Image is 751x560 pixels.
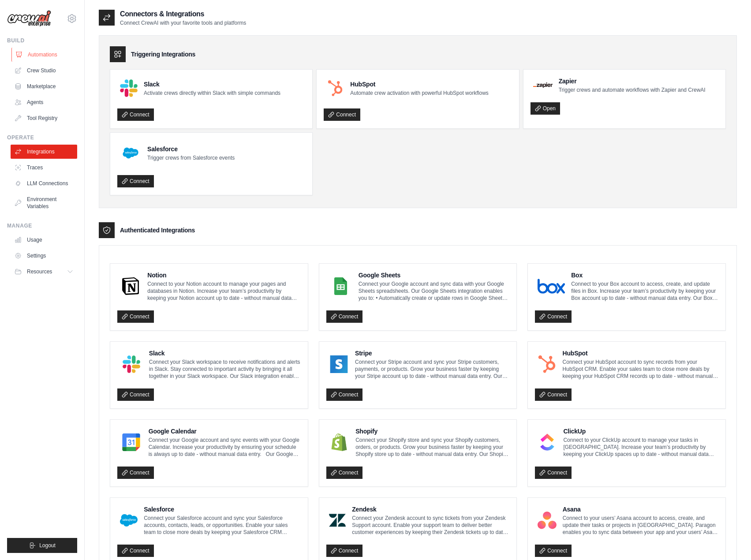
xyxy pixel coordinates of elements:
a: LLM Connections [11,176,77,190]
div: Manage [7,222,77,229]
a: Connect [326,388,363,401]
h4: Slack [144,80,280,89]
a: Settings [11,249,77,263]
p: Connect your Google account and sync events with your Google Calendar. Increase your productivity... [149,437,301,458]
div: Operate [7,134,77,141]
img: Asana Logo [538,511,556,529]
img: Zendesk Logo [329,511,346,529]
a: Connect [326,310,363,323]
a: Connect [535,467,572,479]
a: Agents [11,95,77,109]
h4: Asana [563,505,718,514]
p: Connect your HubSpot account to sync records from your HubSpot CRM. Enable your sales team to clo... [563,358,718,380]
h3: Triggering Integrations [131,50,195,59]
a: Connect [117,467,154,479]
p: Connect your Google account and sync data with your Google Sheets spreadsheets. Our Google Sheets... [359,280,510,302]
a: Crew Studio [11,63,77,78]
img: Slack Logo [120,355,143,373]
img: Zapier Logo [533,82,553,88]
button: Resources [11,265,77,279]
a: Marketplace [11,79,77,93]
h4: Salesforce [144,505,300,514]
img: Box Logo [538,277,565,295]
img: HubSpot Logo [538,355,556,373]
p: Connect your Stripe account and sync your Stripe customers, payments, or products. Grow your busi... [355,358,509,380]
a: Usage [11,233,77,247]
a: Connect [326,545,363,557]
img: Google Sheets Logo [329,277,352,295]
img: Salesforce Logo [120,142,141,164]
p: Connect CrewAI with your favorite tools and platforms [120,19,246,26]
a: Integrations [11,145,77,159]
a: Connect [326,467,363,479]
h4: Zapier [559,77,706,86]
h4: ClickUp [563,427,718,436]
a: Connect [535,388,572,401]
img: HubSpot Logo [326,79,344,97]
span: Logout [39,542,56,549]
div: Build [7,37,77,44]
h4: HubSpot [563,349,718,358]
h3: Authenticated Integrations [120,226,195,235]
a: Connect [117,545,154,557]
a: Automations [11,48,78,62]
img: Salesforce Logo [120,511,138,529]
a: Connect [117,175,154,187]
img: Stripe Logo [329,355,349,373]
h2: Connectors & Integrations [120,9,246,19]
h4: Google Sheets [359,271,510,280]
p: Connect your Shopify store and sync your Shopify customers, orders, or products. Grow your busine... [355,437,509,458]
h4: Shopify [355,427,509,436]
p: Connect to your users’ Asana account to access, create, and update their tasks or projects in [GE... [563,515,718,536]
p: Trigger crews from Salesforce events [147,154,235,161]
a: Connect [324,108,360,121]
a: Connect [535,310,572,323]
a: Connect [535,545,572,557]
p: Connect to your Notion account to manage your pages and databases in Notion. Increase your team’s... [147,280,300,302]
img: Slack Logo [120,79,138,97]
h4: Zendesk [352,505,509,514]
h4: Stripe [355,349,509,358]
img: ClickUp Logo [538,433,557,451]
a: Tool Registry [11,111,77,125]
h4: Google Calendar [149,427,301,436]
h4: Salesforce [147,145,235,153]
p: Connect your Zendesk account to sync tickets from your Zendesk Support account. Enable your suppo... [352,515,509,536]
p: Connect your Slack workspace to receive notifications and alerts in Slack. Stay connected to impo... [149,358,301,380]
h4: Box [571,271,718,280]
p: Automate crew activation with powerful HubSpot workflows [350,90,488,97]
span: Resources [27,268,52,275]
p: Connect your Salesforce account and sync your Salesforce accounts, contacts, leads, or opportunit... [144,515,300,536]
a: Open [531,102,560,115]
a: Traces [11,161,77,175]
button: Logout [7,538,77,553]
img: Logo [7,10,51,27]
img: Notion Logo [120,277,141,295]
h4: Slack [149,349,301,358]
p: Connect to your ClickUp account to manage your tasks in [GEOGRAPHIC_DATA]. Increase your team’s p... [563,437,718,458]
a: Connect [117,310,154,323]
p: Connect to your Box account to access, create, and update files in Box. Increase your team’s prod... [571,280,718,302]
p: Activate crews directly within Slack with simple commands [144,90,280,97]
a: Connect [117,108,154,121]
img: Shopify Logo [329,433,350,451]
a: Connect [117,388,154,401]
h4: HubSpot [350,80,488,89]
h4: Notion [147,271,300,280]
img: Google Calendar Logo [120,433,142,451]
p: Trigger crews and automate workflows with Zapier and CrewAI [559,86,706,93]
a: Environment Variables [11,192,77,213]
